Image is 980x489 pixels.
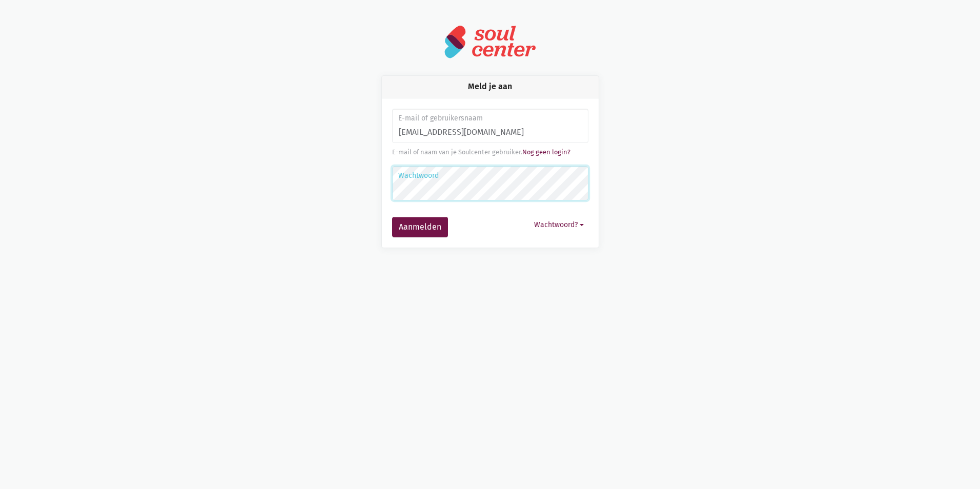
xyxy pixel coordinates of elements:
form: Aanmelden [392,109,588,237]
div: E-mail of naam van je Soulcenter gebruiker. [392,147,588,157]
button: Aanmelden [392,217,448,237]
button: Wachtwoord? [529,217,588,233]
a: Nog geen login? [522,148,570,156]
label: Wachtwoord [398,170,581,181]
img: logo-soulcenter-full.svg [444,25,536,59]
label: E-mail of gebruikersnaam [398,113,581,124]
div: Meld je aan [382,76,599,98]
